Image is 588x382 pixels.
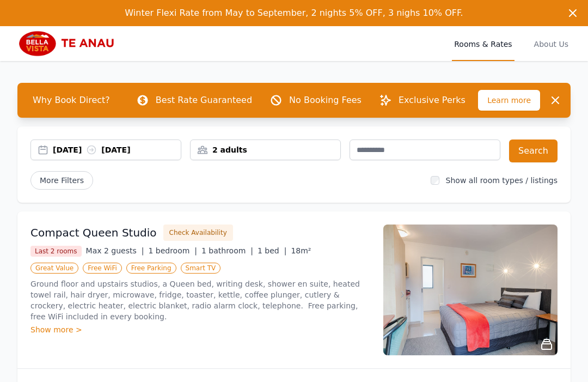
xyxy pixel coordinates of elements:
a: About Us [532,26,571,61]
img: Bella Vista Te Anau [17,31,122,57]
span: Great Value [30,263,78,274]
h3: Compact Queen Studio [30,225,157,240]
button: Search [509,140,558,162]
div: 2 adults [191,144,340,155]
span: Learn more [478,90,540,111]
label: Show all room types / listings [446,176,558,185]
span: Smart TV [181,263,221,274]
p: Ground floor and upstairs studios, a Queen bed, writing desk, shower en suite, heated towel rail,... [30,278,370,322]
span: Why Book Direct? [24,89,119,111]
span: 1 bathroom | [201,246,253,255]
span: 1 bed | [258,246,286,255]
span: More Filters [30,171,93,190]
p: No Booking Fees [289,94,362,107]
span: 1 bedroom | [148,246,197,255]
span: Free Parking [126,263,176,274]
span: Max 2 guests | [86,246,144,255]
p: Exclusive Perks [399,94,465,107]
span: Last 2 rooms [30,246,82,257]
button: Check Availability [163,225,233,241]
p: Best Rate Guaranteed [156,94,252,107]
span: Free WiFi [83,263,122,274]
span: 18m² [291,246,311,255]
span: Winter Flexi Rate from May to September, 2 nights 5% OFF, 3 nighs 10% OFF. [125,8,463,18]
a: Rooms & Rates [452,26,514,61]
div: Show more > [30,324,370,335]
div: [DATE] [DATE] [53,144,181,155]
